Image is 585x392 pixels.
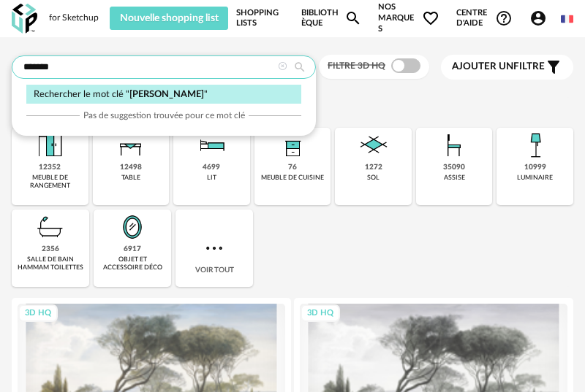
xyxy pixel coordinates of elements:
[456,8,513,29] span: Centre d'aideHelp Circle Outline icon
[120,13,219,23] span: Nouvelle shopping list
[32,128,67,163] img: Meuble%20de%20rangement.png
[275,128,310,163] img: Rangement.png
[121,174,140,182] div: table
[194,128,229,163] img: Literie.png
[42,245,59,254] div: 2356
[12,4,37,34] img: OXP
[207,174,216,182] div: lit
[175,210,253,287] div: Voir tout
[561,13,573,26] img: fr
[129,90,204,99] span: [PERSON_NAME]
[110,7,228,30] button: Nouvelle shopping list
[441,55,573,80] button: Ajouter unfiltre Filter icon
[26,85,301,104] div: Rechercher le mot clé " "
[365,163,382,172] div: 1272
[16,255,85,272] div: salle de bain hammam toilettes
[356,128,391,163] img: Sol.png
[301,304,340,323] div: 3D HQ
[518,128,553,163] img: Luminaire.png
[452,61,513,72] span: Ajouter un
[288,163,297,172] div: 76
[367,174,380,182] div: sol
[98,255,167,272] div: objet et accessoire déco
[39,163,61,172] div: 12352
[261,174,324,182] div: meuble de cuisine
[115,210,150,245] img: Miroir.png
[301,2,361,34] a: BibliothèqueMagnify icon
[529,9,547,27] span: Account Circle icon
[120,163,142,172] div: 12498
[495,9,513,27] span: Help Circle Outline icon
[524,163,546,172] div: 10999
[344,9,362,27] span: Magnify icon
[83,109,245,121] span: Pas de suggestion trouvée pour ce mot clé
[18,304,58,323] div: 3D HQ
[452,61,545,73] span: filtre
[33,210,68,245] img: Salle%20de%20bain.png
[529,9,554,27] span: Account Circle icon
[203,237,226,260] img: more.7b13dc1.svg
[517,174,553,182] div: luminaire
[422,9,439,27] span: Heart Outline icon
[443,163,465,172] div: 35090
[545,58,562,76] span: Filter icon
[16,174,84,191] div: meuble de rangement
[113,128,148,163] img: Table.png
[236,2,285,34] a: Shopping Lists
[437,128,472,163] img: Assise.png
[203,163,220,172] div: 4699
[378,2,439,34] span: Nos marques
[124,245,141,254] div: 6917
[49,12,99,24] div: for Sketchup
[328,61,385,70] span: Filtre 3D HQ
[444,174,465,182] div: assise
